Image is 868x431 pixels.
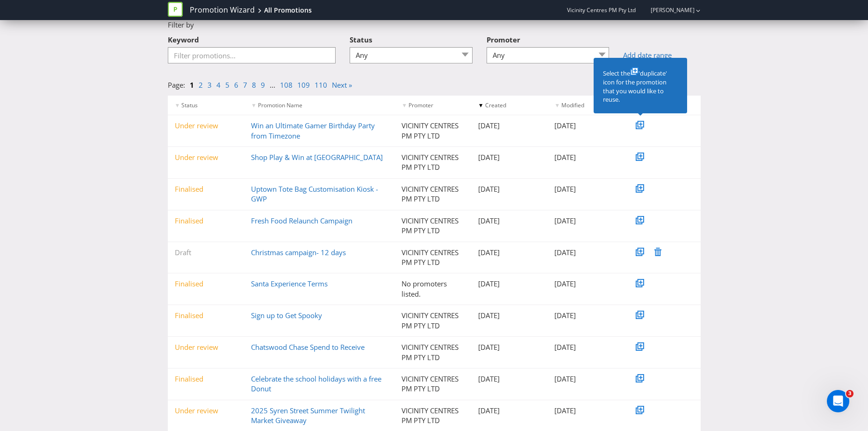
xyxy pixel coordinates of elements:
[547,184,624,194] div: [DATE]
[168,184,244,194] div: Finalised
[471,216,548,226] div: [DATE]
[547,342,624,352] div: [DATE]
[827,390,849,412] iframe: Intercom live chat
[487,35,520,44] span: Promoter
[168,311,244,320] div: Finalised
[168,374,244,384] div: Finalised
[225,80,230,90] a: 5
[395,406,471,426] div: VICINITY CENTRES PM PTY LTD
[216,80,221,90] a: 4
[190,80,194,90] a: 1
[168,216,244,226] div: Finalised
[168,47,336,63] input: Filter promotions...
[409,101,433,109] span: Promoter
[471,406,548,416] div: [DATE]
[547,374,624,384] div: [DATE]
[603,69,667,104] span: 'duplicate' icon for the promotion that you would like to reuse.
[251,121,375,140] a: Win an Ultimate Gamer Birthday Party from Timezone
[603,69,630,77] span: Select the
[258,101,302,109] span: Promotion Name
[251,342,365,352] a: Chatswood Chase Spend to Receive
[547,311,624,320] div: [DATE]
[251,101,257,109] span: ▼
[168,342,244,352] div: Under review
[471,153,548,162] div: [DATE]
[395,279,471,299] div: No promoters listed.
[251,311,322,320] a: Sign up to Get Spooky
[485,101,506,109] span: Created
[478,101,484,109] span: ▼
[547,279,624,289] div: [DATE]
[547,406,624,416] div: [DATE]
[471,121,548,131] div: [DATE]
[181,101,198,109] span: Status
[846,390,854,397] span: 3
[251,153,383,162] a: Shop Play & Win at [GEOGRAPHIC_DATA]
[251,374,381,393] a: Celebrate the school holidays with a free Donut
[332,80,352,90] a: Next »
[168,248,244,257] div: Draft
[251,406,365,425] a: 2025 Syren Street Summer Twilight Market Giveaway
[623,50,700,60] a: Add date range
[471,374,548,384] div: [DATE]
[554,101,560,109] span: ▼
[395,342,471,362] div: VICINITY CENTRES PM PTY LTD
[402,101,407,109] span: ▼
[251,216,352,225] a: Fresh Food Relaunch Campaign
[395,184,471,204] div: VICINITY CENTRES PM PTY LTD
[471,248,548,257] div: [DATE]
[471,279,548,289] div: [DATE]
[547,153,624,162] div: [DATE]
[252,80,256,90] a: 8
[471,342,548,352] div: [DATE]
[199,80,203,90] a: 2
[280,80,293,90] a: 108
[208,80,212,90] a: 3
[547,248,624,257] div: [DATE]
[395,216,471,236] div: VICINITY CENTRES PM PTY LTD
[567,6,636,14] span: Vicinity Centres PM Pty Ltd
[315,80,327,90] a: 110
[395,311,471,331] div: VICINITY CENTRES PM PTY LTD
[168,80,185,90] span: Page:
[395,374,471,394] div: VICINITY CENTRES PM PTY LTD
[175,101,180,109] span: ▼
[251,279,328,288] a: Santa Experience Terms
[190,5,255,15] a: Promotion Wizard
[547,216,624,226] div: [DATE]
[251,248,346,257] a: Christmas campaign- 12 days
[168,406,244,416] div: Under review
[264,6,312,15] div: All Promotions
[168,121,244,131] div: Under review
[395,121,471,141] div: VICINITY CENTRES PM PTY LTD
[561,101,584,109] span: Modified
[471,311,548,320] div: [DATE]
[243,80,247,90] a: 7
[251,184,378,203] a: Uptown Tote Bag Customisation Kiosk - GWP
[297,80,310,90] a: 109
[641,6,695,14] a: [PERSON_NAME]
[168,279,244,289] div: Finalised
[350,35,372,44] span: Status
[547,121,624,131] div: [DATE]
[471,184,548,194] div: [DATE]
[270,80,280,90] li: ...
[261,80,265,90] a: 9
[234,80,238,90] a: 6
[168,153,244,162] div: Under review
[395,153,471,173] div: VICINITY CENTRES PM PTY LTD
[395,248,471,268] div: VICINITY CENTRES PM PTY LTD
[168,30,199,45] label: Keyword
